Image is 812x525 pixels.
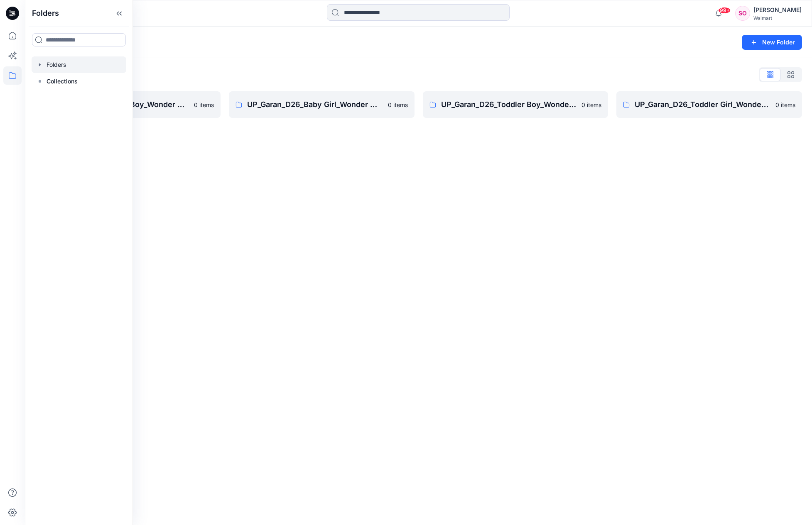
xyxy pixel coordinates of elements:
[581,100,601,109] p: 0 items
[388,100,408,109] p: 0 items
[229,91,415,118] a: UP_Garan_D26_Baby Girl_Wonder Nation0 items
[423,91,608,118] a: UP_Garan_D26_Toddler Boy_Wonder_Nation0 items
[194,100,214,109] p: 0 items
[735,6,750,21] div: SO
[441,99,577,110] p: UP_Garan_D26_Toddler Boy_Wonder_Nation
[753,5,802,15] div: [PERSON_NAME]
[775,100,795,109] p: 0 items
[47,76,78,86] p: Collections
[635,99,770,110] p: UP_Garan_D26_Toddler Girl_Wonder_Nation
[742,35,802,50] button: New Folder
[753,15,802,21] div: Walmart
[247,99,383,110] p: UP_Garan_D26_Baby Girl_Wonder Nation
[616,91,802,118] a: UP_Garan_D26_Toddler Girl_Wonder_Nation0 items
[718,7,731,14] span: 99+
